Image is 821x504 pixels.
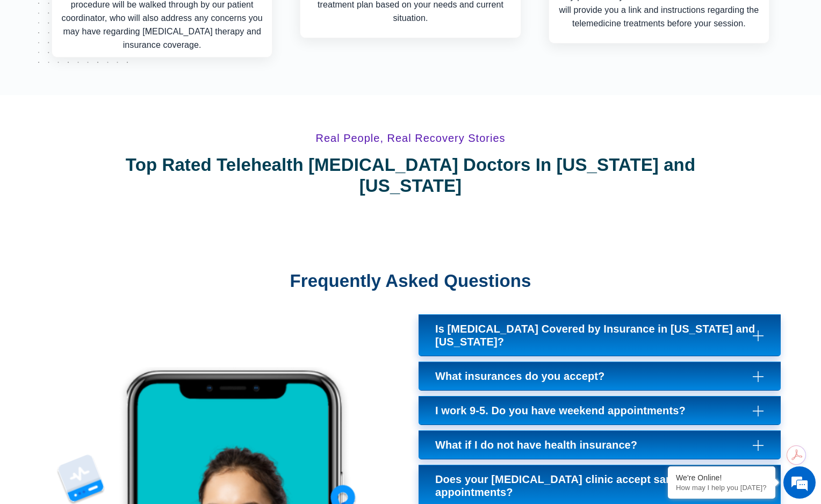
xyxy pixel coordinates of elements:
[676,473,767,482] div: We're Online!
[176,5,202,31] div: Minimize live chat window
[435,322,764,348] span: Is [MEDICAL_DATA] Covered by Insurance in [US_STATE] and [US_STATE]?
[72,56,197,70] div: Chat with us now
[76,270,746,292] h2: Frequently Asked Questions
[419,314,781,356] a: Is [MEDICAL_DATA] Covered by Insurance in [US_STATE] and [US_STATE]?
[33,133,789,143] p: Real people, real recovery stories
[5,293,205,331] textarea: Type your message and hit 'Enter'
[676,484,767,492] p: How may I help you today?
[12,55,28,71] div: Navigation go back
[419,396,781,425] a: I work 9-5. Do you have weekend appointments?
[419,362,781,391] a: What insurances do you accept?
[435,370,610,383] span: What insurances do you accept?
[435,404,691,417] span: I work 9-5. Do you have weekend appointments?
[435,438,643,451] span: What if I do not have health insurance?
[435,473,764,499] span: Does your [MEDICAL_DATA] clinic accept same-day appointments?
[419,430,781,459] a: What if I do not have health insurance?
[113,154,708,197] h2: Top Rated Telehealth [MEDICAL_DATA] Doctors In [US_STATE] and [US_STATE]
[62,135,148,244] span: We're online!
